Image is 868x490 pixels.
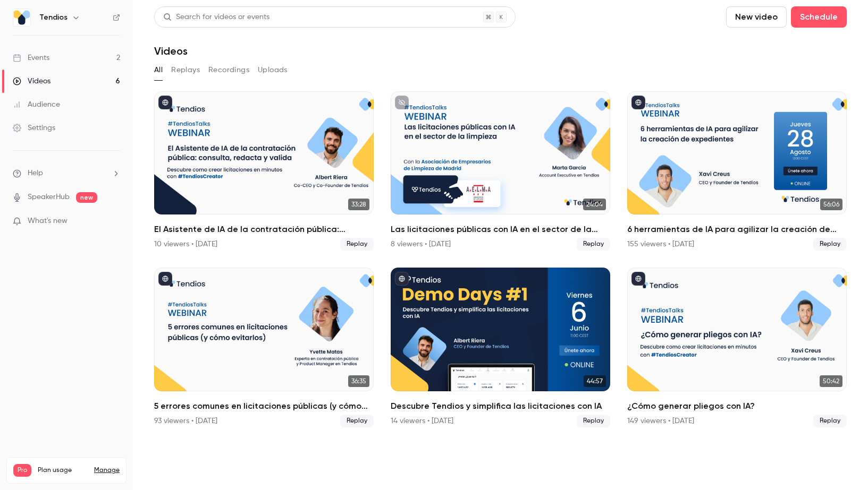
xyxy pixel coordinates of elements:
h2: Las licitaciones públicas con IA en el sector de la limpieza [391,223,610,236]
button: Replays [171,62,200,79]
span: 36:35 [348,375,369,387]
button: published [158,272,172,286]
a: Manage [94,466,120,475]
li: Descubre Tendios y simplifica las licitaciones con IA [391,268,610,427]
div: Events [13,53,49,63]
span: Pro [13,464,31,477]
span: 24:04 [583,199,606,210]
button: Recordings [208,62,249,79]
a: 50:42¿Cómo generar pliegos con IA?149 viewers • [DATE]Replay [627,268,847,427]
a: SpeakerHub [28,192,70,203]
span: What's new [28,216,68,227]
button: published [158,96,172,109]
span: Replay [577,415,610,427]
a: 33:28El Asistente de IA de la contratación pública: consulta, redacta y valida.10 viewers • [DATE... [154,91,374,251]
a: 44:57Descubre Tendios y simplifica las licitaciones con IA14 viewers • [DATE]Replay [391,268,610,427]
img: Tendios [13,9,30,26]
a: 24:04Las licitaciones públicas con IA en el sector de la limpieza8 viewers • [DATE]Replay [391,91,610,251]
div: Settings [13,123,55,133]
span: Help [28,168,43,179]
a: 56:066 herramientas de IA para agilizar la creación de expedientes155 viewers • [DATE]Replay [627,91,847,251]
div: 155 viewers • [DATE] [627,239,694,250]
span: new [76,192,97,203]
div: 14 viewers • [DATE] [391,416,453,426]
button: Schedule [791,6,847,28]
div: Videos [13,76,50,87]
div: Search for videos or events [163,12,269,23]
section: Videos [154,6,847,484]
button: published [631,96,645,109]
div: 10 viewers • [DATE] [154,239,217,250]
li: Las licitaciones públicas con IA en el sector de la limpieza [391,91,610,251]
h2: 5 errores comunes en licitaciones públicas (y cómo evitarlos) [154,400,374,412]
div: 149 viewers • [DATE] [627,416,694,426]
div: 8 viewers • [DATE] [391,239,451,250]
span: Replay [813,415,847,427]
span: 56:06 [820,199,842,210]
span: 44:57 [584,375,606,387]
button: New video [726,6,787,28]
span: Replay [813,238,847,251]
div: 93 viewers • [DATE] [154,416,217,426]
div: Audience [13,99,60,110]
button: Uploads [258,62,288,79]
h6: Tendios [39,12,68,23]
span: Replay [340,415,374,427]
h2: Descubre Tendios y simplifica las licitaciones con IA [391,400,610,412]
a: 36:355 errores comunes en licitaciones públicas (y cómo evitarlos)93 viewers • [DATE]Replay [154,268,374,427]
li: 6 herramientas de IA para agilizar la creación de expedientes [627,91,847,251]
h2: El Asistente de IA de la contratación pública: consulta, redacta y valida. [154,223,374,236]
button: All [154,62,163,79]
li: 5 errores comunes en licitaciones públicas (y cómo evitarlos) [154,268,374,427]
span: 50:42 [820,375,842,387]
h2: ¿Cómo generar pliegos con IA? [627,400,847,412]
li: ¿Cómo generar pliegos con IA? [627,268,847,427]
button: unpublished [395,96,409,109]
span: 33:28 [348,199,369,210]
li: help-dropdown-opener [13,168,120,179]
span: Plan usage [38,466,88,475]
button: published [631,272,645,286]
li: El Asistente de IA de la contratación pública: consulta, redacta y valida. [154,91,374,251]
h2: 6 herramientas de IA para agilizar la creación de expedientes [627,223,847,236]
span: Replay [577,238,610,251]
span: Replay [340,238,374,251]
button: published [395,272,409,286]
ul: Videos [154,91,847,427]
h1: Videos [154,45,188,57]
